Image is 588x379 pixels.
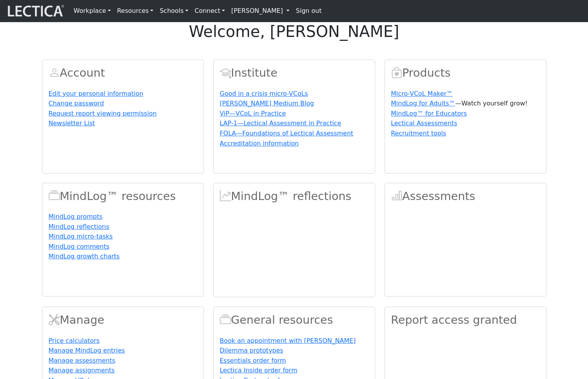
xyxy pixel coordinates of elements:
[220,110,286,117] a: ViP—VCoL in Practice
[49,189,197,203] h2: MindLog™ resources
[391,66,540,80] h2: Products
[391,313,540,327] h2: Report access granted
[49,90,144,97] a: Edit your personal information
[220,130,353,137] a: FOLA—Foundations of Lectical Assessment
[49,243,110,250] a: MindLog comments
[220,313,231,326] span: Resources
[220,100,314,107] a: [PERSON_NAME] Medium Blog
[49,213,103,220] a: MindLog prompts
[114,3,157,19] a: Resources
[49,233,113,240] a: MindLog micro-tasks
[391,189,402,203] span: Assessments
[49,110,157,117] a: Request report viewing permission
[391,99,540,108] p: —Watch yourself grow!
[49,367,115,374] a: Manage assignments
[391,189,540,203] h2: Assessments
[220,313,369,327] h2: General resources
[220,119,341,127] a: LAP-1—Lectical Assessment in Practice
[220,189,231,203] span: MindLog
[220,367,297,374] a: Lectica Inside order form
[49,253,120,260] a: MindLog growth charts
[220,337,356,344] a: Book an appointment with [PERSON_NAME]
[391,130,446,137] a: Recruitment tools
[220,66,369,80] h2: Institute
[220,66,231,79] span: Account
[156,3,191,19] a: Schools
[391,119,457,127] a: Lectical Assessments
[6,4,64,18] img: lecticalive
[391,110,467,117] a: MindLog™ for Educators
[49,189,60,203] span: MindLog™ resources
[191,3,228,19] a: Connect
[391,90,453,97] a: Micro-VCoL Maker™
[220,140,299,147] a: Accreditation information
[220,189,369,203] h2: MindLog™ reflections
[49,337,100,344] a: Price calculators
[49,66,197,80] h2: Account
[49,357,116,364] a: Manage assessments
[391,100,455,107] a: MindLog for Adults™
[70,3,114,19] a: Workplace
[228,3,293,19] a: [PERSON_NAME]
[391,66,402,79] span: Products
[49,119,95,127] a: Newsletter List
[49,313,197,327] h2: Manage
[220,347,283,354] a: Dilemma prototypes
[49,313,60,326] span: Manage
[49,66,60,79] span: Account
[220,357,286,364] a: Essentials order form
[220,90,308,97] a: Good in a crisis micro-VCoLs
[49,100,104,107] a: Change password
[293,3,325,19] a: Sign out
[49,347,125,354] a: Manage MindLog entries
[49,223,109,230] a: MindLog reflections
